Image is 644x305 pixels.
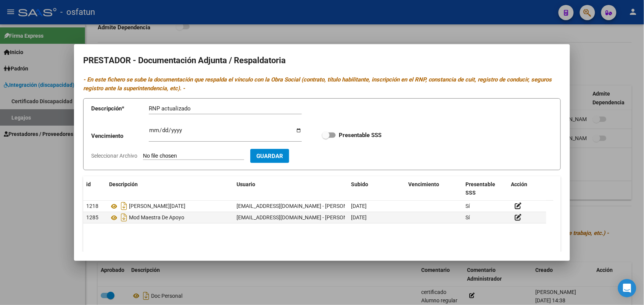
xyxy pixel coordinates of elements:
datatable-header-cell: Vencimiento [405,176,462,201]
span: [DATE] [351,214,367,220]
datatable-header-cell: Descripción [106,176,233,201]
datatable-header-cell: Acción [508,176,546,201]
i: Descargar documento [119,200,129,212]
span: Sí [465,203,470,209]
span: [DATE] [351,203,367,209]
strong: Presentable SSS [339,132,382,139]
datatable-header-cell: Presentable SSS [462,176,508,201]
span: Presentable SSS [465,181,495,196]
span: Subido [351,181,368,187]
span: Usuario [237,181,255,187]
span: Mod Maestra De Apoyo [129,215,184,221]
span: [PERSON_NAME][DATE] [129,203,185,209]
span: Seleccionar Archivo [91,153,137,159]
span: 1285 [86,214,98,220]
span: Guardar [256,153,283,160]
span: Descripción [109,181,138,187]
datatable-header-cell: Usuario [233,176,348,201]
span: [EMAIL_ADDRESS][DOMAIN_NAME] - [PERSON_NAME] [237,214,366,220]
button: Guardar [250,149,289,163]
h2: PRESTADOR - Documentación Adjunta / Respaldatoria [83,53,561,68]
datatable-header-cell: Subido [348,176,405,201]
div: Open Intercom Messenger [618,279,636,297]
p: Vencimiento [91,132,149,141]
span: id [86,181,91,187]
i: Descargar documento [119,211,129,224]
span: Vencimiento [408,181,439,187]
span: Sí [465,214,470,220]
span: [EMAIL_ADDRESS][DOMAIN_NAME] - [PERSON_NAME] [237,203,366,209]
p: Descripción [91,104,149,113]
datatable-header-cell: id [83,176,106,201]
span: Acción [511,181,528,187]
span: 1218 [86,203,98,209]
i: - En este fichero se sube la documentación que respalda el vínculo con la Obra Social (contrato, ... [83,76,552,92]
